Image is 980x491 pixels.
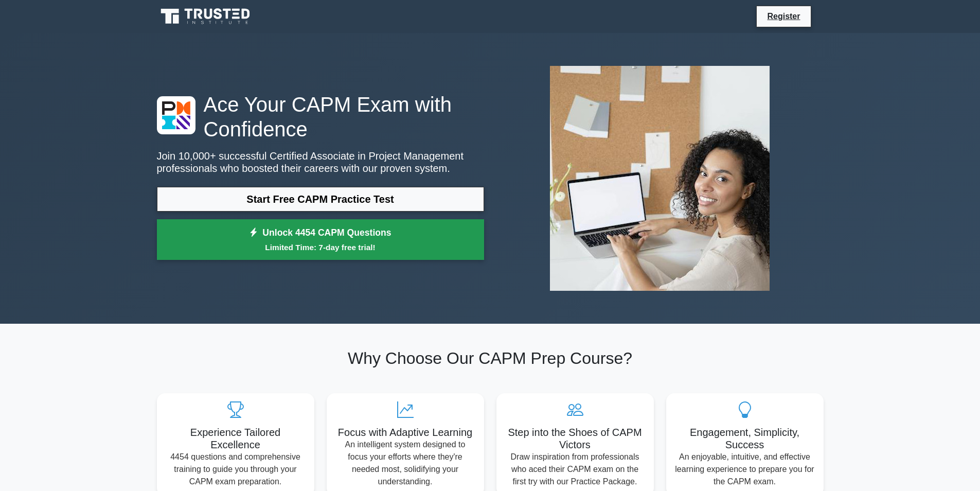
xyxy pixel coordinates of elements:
h5: Focus with Adaptive Learning [335,426,476,439]
a: Start Free CAPM Practice Test [157,187,484,212]
h1: Ace Your CAPM Exam with Confidence [157,92,484,142]
a: Unlock 4454 CAPM QuestionsLimited Time: 7-day free trial! [157,219,484,260]
p: 4454 questions and comprehensive training to guide you through your CAPM exam preparation. [165,451,306,488]
h5: Step into the Shoes of CAPM Victors [505,426,646,451]
h5: Experience Tailored Excellence [165,426,306,451]
p: An enjoyable, intuitive, and effective learning experience to prepare you for the CAPM exam. [674,451,815,488]
p: Join 10,000+ successful Certified Associate in Project Management professionals who boosted their... [157,150,484,174]
a: Register [761,10,806,23]
small: Limited Time: 7-day free trial! [170,241,471,253]
h2: Why Choose Our CAPM Prep Course? [157,348,824,368]
p: Draw inspiration from professionals who aced their CAPM exam on the first try with our Practice P... [505,451,646,488]
p: An intelligent system designed to focus your efforts where they're needed most, solidifying your ... [335,439,476,488]
h5: Engagement, Simplicity, Success [674,426,815,451]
